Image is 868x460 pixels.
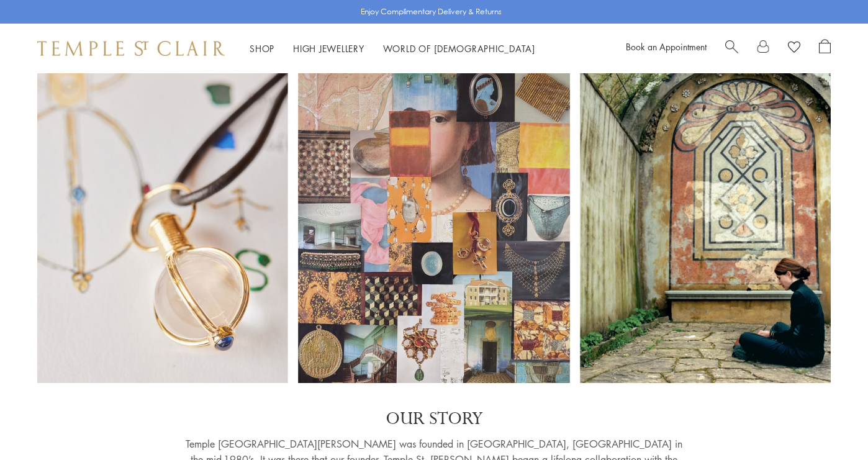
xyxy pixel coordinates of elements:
a: World of [DEMOGRAPHIC_DATA]World of [DEMOGRAPHIC_DATA] [383,42,535,55]
a: View Wishlist [788,39,800,58]
img: Temple St. Clair [37,41,225,56]
p: OUR STORY [186,408,682,430]
a: ShopShop [250,42,274,55]
a: Search [725,39,738,58]
a: High JewelleryHigh Jewellery [293,42,364,55]
iframe: Gorgias live chat messenger [806,402,856,448]
nav: Main navigation [250,41,535,56]
p: Enjoy Complimentary Delivery & Returns [361,6,502,18]
a: Open Shopping Bag [819,39,831,58]
a: Book an Appointment [626,40,707,53]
